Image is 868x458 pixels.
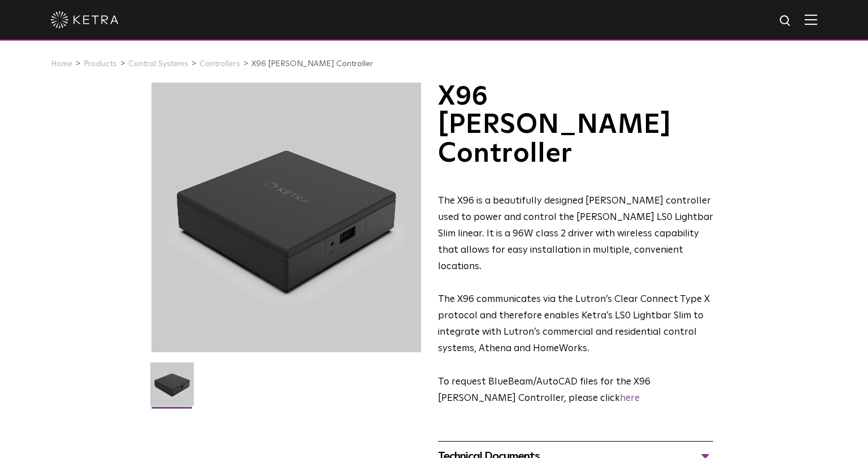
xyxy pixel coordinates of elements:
a: Controllers [199,60,240,68]
a: here [620,394,640,403]
h1: X96 [PERSON_NAME] Controller [438,83,713,168]
a: X96 [PERSON_NAME] Controller [251,60,373,68]
img: X96-Controller-2021-Web-Square [150,362,194,414]
span: The X96 communicates via the Lutron’s Clear Connect Type X protocol and therefore enables Ketra’s... [438,295,710,353]
span: ​To request BlueBeam/AutoCAD files for the X96 [PERSON_NAME] Controller, please click [438,377,650,403]
img: Hamburger%20Nav.svg [805,14,817,25]
img: ketra-logo-2019-white [51,11,119,28]
span: The X96 is a beautifully designed [PERSON_NAME] controller used to power and control the [PERSON_... [438,196,713,271]
img: search icon [779,14,793,28]
a: Control Systems [128,60,188,68]
a: Products [84,60,117,68]
a: Home [51,60,72,68]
